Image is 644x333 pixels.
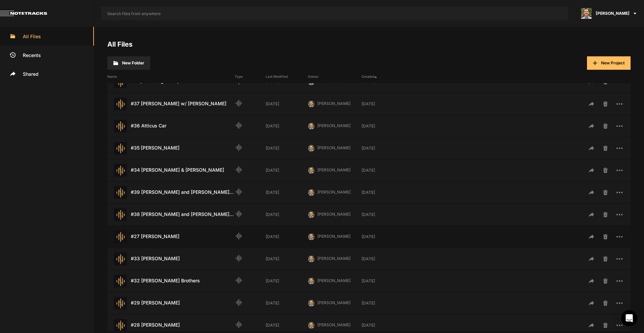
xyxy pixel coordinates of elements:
[266,74,308,79] div: Last Modified
[114,253,127,265] img: star-track.png
[317,234,351,239] span: [PERSON_NAME]
[308,167,315,174] img: 424769395311cb87e8bb3f69157a6d24
[362,300,404,306] div: [DATE]
[114,164,127,177] img: star-track.png
[266,145,308,151] div: [DATE]
[107,74,235,79] div: Name
[362,145,404,151] div: [DATE]
[114,208,127,221] img: star-track.png
[362,101,404,107] div: [DATE]
[308,74,362,79] div: Owner
[308,101,315,107] img: 424769395311cb87e8bb3f69157a6d24
[107,120,235,132] div: #36 Atticus Car
[114,120,127,132] img: star-track.png
[235,74,266,79] div: Type
[362,189,404,196] div: [DATE]
[114,142,127,155] img: star-track.png
[235,321,243,329] mat-icon: Audio
[308,189,315,196] img: 424769395311cb87e8bb3f69157a6d24
[107,56,150,70] button: New Folder
[235,166,243,174] mat-icon: Audio
[317,101,351,106] span: [PERSON_NAME]
[596,10,630,16] span: [PERSON_NAME]
[317,322,351,327] span: [PERSON_NAME]
[107,98,235,110] div: #37 [PERSON_NAME] w/ [PERSON_NAME]
[107,275,235,287] div: #32 [PERSON_NAME] Brothers
[107,230,235,243] div: #27 [PERSON_NAME]
[235,254,243,262] mat-icon: Audio
[101,7,568,20] input: Search files from anywhere
[107,297,235,310] div: #29 [PERSON_NAME]
[107,208,235,221] div: #38 [PERSON_NAME] and [PERSON_NAME] PT. 1
[317,300,351,305] span: [PERSON_NAME]
[266,189,308,196] div: [DATE]
[266,123,308,129] div: [DATE]
[107,186,235,199] div: #39 [PERSON_NAME] and [PERSON_NAME] PT. 2
[235,232,243,240] mat-icon: Audio
[317,256,351,261] span: [PERSON_NAME]
[308,123,315,129] img: 424769395311cb87e8bb3f69157a6d24
[362,278,404,284] div: [DATE]
[587,56,631,70] button: New Project
[235,298,243,307] mat-icon: Audio
[114,230,127,243] img: star-track.png
[114,275,127,287] img: star-track.png
[317,212,351,217] span: [PERSON_NAME]
[107,319,235,332] div: #28 [PERSON_NAME]
[235,188,243,196] mat-icon: Audio
[581,8,592,19] img: 424769395311cb87e8bb3f69157a6d24
[114,319,127,332] img: star-track.png
[107,142,235,155] div: #35 [PERSON_NAME]
[601,60,625,65] span: New Project
[362,167,404,173] div: [DATE]
[362,212,404,218] div: [DATE]
[107,40,132,48] a: All Files
[317,278,351,283] span: [PERSON_NAME]
[362,322,404,328] div: [DATE]
[114,297,127,310] img: star-track.png
[235,121,243,129] mat-icon: Audio
[308,233,315,240] img: 424769395311cb87e8bb3f69157a6d24
[266,101,308,107] div: [DATE]
[308,145,315,152] img: 424769395311cb87e8bb3f69157a6d24
[266,256,308,262] div: [DATE]
[235,210,243,218] mat-icon: Audio
[266,322,308,328] div: [DATE]
[362,234,404,240] div: [DATE]
[114,98,127,110] img: star-track.png
[107,253,235,265] div: #33 [PERSON_NAME]
[362,74,404,79] div: Created
[266,300,308,306] div: [DATE]
[266,234,308,240] div: [DATE]
[107,164,235,177] div: #34 [PERSON_NAME] & [PERSON_NAME]
[266,167,308,173] div: [DATE]
[308,278,315,284] img: 424769395311cb87e8bb3f69157a6d24
[308,322,315,329] img: 424769395311cb87e8bb3f69157a6d24
[362,123,404,129] div: [DATE]
[362,256,404,262] div: [DATE]
[308,211,315,218] img: 424769395311cb87e8bb3f69157a6d24
[266,212,308,218] div: [DATE]
[317,145,351,150] span: [PERSON_NAME]
[317,123,351,128] span: [PERSON_NAME]
[235,144,243,152] mat-icon: Audio
[317,167,351,172] span: [PERSON_NAME]
[621,310,637,326] div: Open Intercom Messenger
[235,276,243,284] mat-icon: Audio
[114,186,127,199] img: star-track.png
[235,99,243,107] mat-icon: Audio
[266,278,308,284] div: [DATE]
[308,300,315,307] img: 424769395311cb87e8bb3f69157a6d24
[308,256,315,262] img: 424769395311cb87e8bb3f69157a6d24
[317,189,351,195] span: [PERSON_NAME]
